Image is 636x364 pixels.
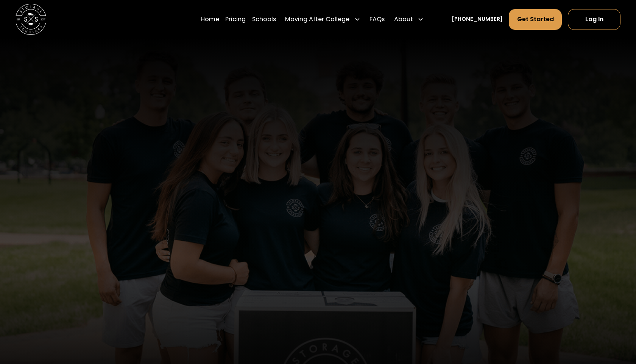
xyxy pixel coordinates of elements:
img: Storage Scholars main logo [16,4,47,35]
div: Moving After College [285,15,349,24]
a: FAQs [369,8,385,30]
a: Get Started [509,9,562,30]
a: Pricing [225,8,246,30]
a: Schools [252,8,276,30]
a: Log In [568,9,620,30]
div: About [394,15,413,24]
a: Home [201,8,219,30]
a: [PHONE_NUMBER] [452,15,503,23]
